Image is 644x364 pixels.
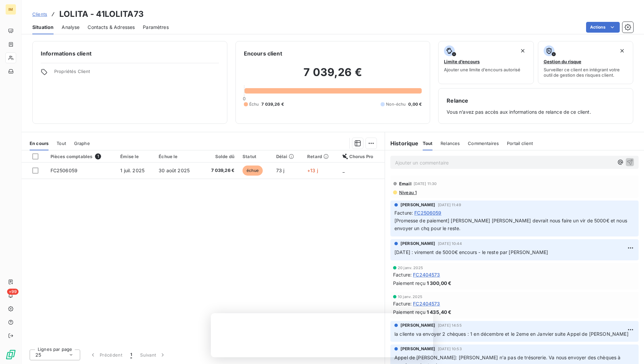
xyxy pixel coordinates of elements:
span: Paramètres [143,24,169,31]
span: 1 juil. 2025 [120,168,144,173]
h3: LOLITA - 41LOLITA73 [59,8,144,20]
span: Limite d’encours [444,59,480,64]
button: Actions [586,22,620,33]
div: Émise le [120,154,151,159]
span: Niveau 1 [398,190,417,195]
span: Relances [441,141,460,146]
span: Échu [249,101,259,107]
h6: Encours client [244,49,282,58]
span: 20 janv. 2025 [398,266,423,270]
span: [DATE] : virement de 5000€ encours - le reste par [PERSON_NAME] [394,249,548,255]
span: échue [243,166,263,176]
button: Limite d’encoursAjouter une limite d’encours autorisé [438,41,534,84]
span: 0 [243,96,246,101]
h2: 7 039,26 € [244,66,422,86]
div: Pièces comptables [51,153,112,159]
div: Délai [276,154,299,159]
span: 73 j [276,168,285,173]
div: IM [5,4,16,15]
span: FC2404573 [413,300,440,307]
span: 30 août 2025 [159,168,190,173]
span: Tout [423,141,433,146]
h6: Relance [447,97,625,105]
h6: Historique [385,139,419,147]
span: FC2506059 [51,168,77,173]
span: [DATE] 10:53 [438,347,462,351]
button: 1 [126,348,136,362]
div: Statut [243,154,268,159]
div: Échue le [159,154,197,159]
button: Suivant [136,348,170,362]
span: [PERSON_NAME] [400,202,435,208]
div: Retard [307,154,334,159]
span: Facture : [393,271,412,278]
span: En cours [30,141,49,146]
h6: Informations client [41,49,219,58]
img: Logo LeanPay [5,349,16,360]
span: [Promesse de paiement] [PERSON_NAME] [PERSON_NAME] devrait nous faire un vir de 5000€ et nous env... [394,218,629,231]
span: 7 039,26 € [261,101,284,107]
span: Contacts & Adresses [88,24,135,31]
span: Email [399,181,412,186]
span: FC2506059 [414,209,441,216]
span: [DATE] 10:44 [438,242,462,246]
span: 10 janv. 2025 [398,295,422,299]
span: Graphe [74,141,90,146]
span: Paiement reçu [393,308,425,316]
span: Propriétés Client [54,69,219,78]
span: la cliente va envoyer 2 chèques : 1 en décembre et le 2eme en Janvier suite Appel de [PERSON_NAME] [394,331,629,337]
span: Surveiller ce client en intégrant votre outil de gestion des risques client. [544,67,627,78]
span: Non-échu [386,101,406,107]
span: 1 435,40 € [427,308,452,316]
span: Clients [32,11,47,17]
span: Portail client [507,141,533,146]
div: Vous n’avez pas accès aux informations de relance de ce client. [447,97,625,115]
span: FC2404573 [413,271,440,278]
span: +99 [7,289,19,295]
div: Chorus Pro [343,154,381,159]
span: Gestion du risque [544,59,581,64]
button: Gestion du risqueSurveiller ce client en intégrant votre outil de gestion des risques client. [538,41,633,84]
iframe: Enquête de LeanPay [211,313,433,357]
span: [DATE] 11:49 [438,203,461,207]
span: 1 [95,153,101,159]
span: Paiement reçu [393,280,425,287]
a: Clients [32,11,47,17]
span: Facture : [393,300,412,307]
span: 0,00 € [408,101,422,107]
span: Commentaires [468,141,499,146]
span: [DATE] 11:30 [414,182,437,186]
span: Situation [32,24,54,31]
span: 25 [35,352,41,358]
span: [DATE] 14:55 [438,323,462,327]
span: Facture : [394,209,413,216]
span: 1 300,00 € [427,280,452,287]
span: +13 j [307,168,318,173]
span: Analyse [62,24,79,31]
iframe: Intercom live chat [621,341,637,357]
span: 1 [130,352,132,358]
div: Solde dû [205,154,234,159]
span: 7 039,26 € [205,167,234,174]
span: _ [343,168,345,173]
span: [PERSON_NAME] [400,241,435,247]
button: Précédent [86,348,126,362]
span: Ajouter une limite d’encours autorisé [444,67,520,72]
span: Tout [57,141,66,146]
